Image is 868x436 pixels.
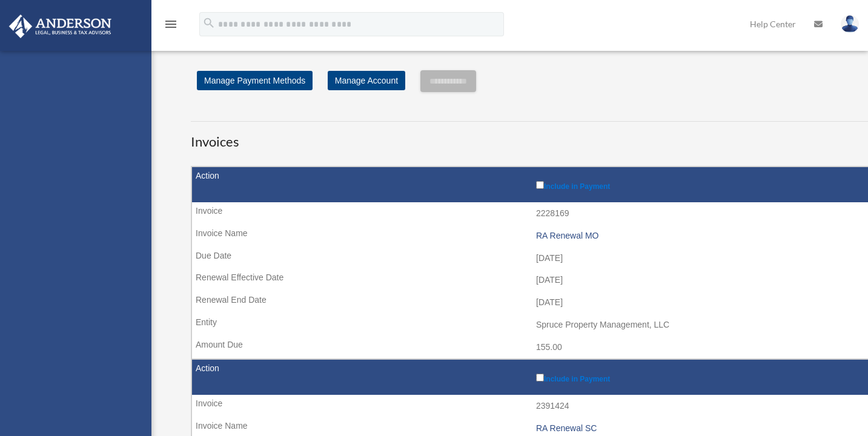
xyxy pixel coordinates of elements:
[197,71,313,90] a: Manage Payment Methods
[841,15,859,33] img: User Pic
[536,181,544,189] input: Include in Payment
[328,71,405,90] a: Manage Account
[164,17,178,31] i: menu
[202,16,216,30] i: search
[164,21,178,31] a: menu
[536,374,544,381] input: Include in Payment
[5,15,115,38] img: Anderson Advisors Platinum Portal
